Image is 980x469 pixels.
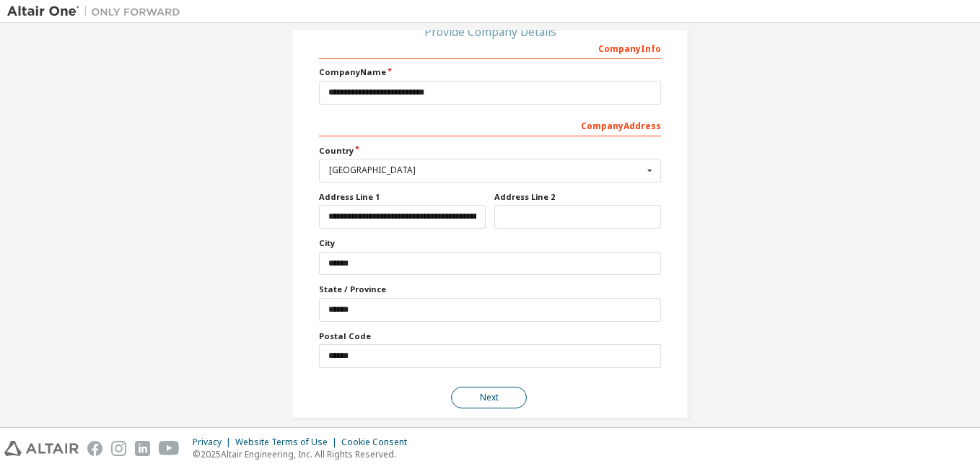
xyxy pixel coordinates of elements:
button: Next [451,387,527,408]
img: instagram.svg [111,441,126,456]
div: Provide Company Details [319,27,661,36]
div: Cookie Consent [341,437,416,448]
img: facebook.svg [87,441,102,456]
img: Altair One [7,4,188,19]
img: altair_logo.svg [4,441,79,456]
div: Company Address [319,113,661,136]
label: Address Line 1 [319,191,486,203]
label: Address Line 2 [494,191,661,203]
div: Company Info [319,36,661,59]
p: © 2025 Altair Engineering, Inc. All Rights Reserved. [193,448,416,460]
label: City [319,237,661,249]
label: State / Province [319,284,661,295]
label: Postal Code [319,330,661,342]
img: linkedin.svg [135,441,150,456]
div: Website Terms of Use [235,437,341,448]
div: [GEOGRAPHIC_DATA] [329,166,643,175]
label: Country [319,145,661,157]
label: Company Name [319,66,661,78]
img: youtube.svg [159,441,180,456]
div: Privacy [193,437,235,448]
